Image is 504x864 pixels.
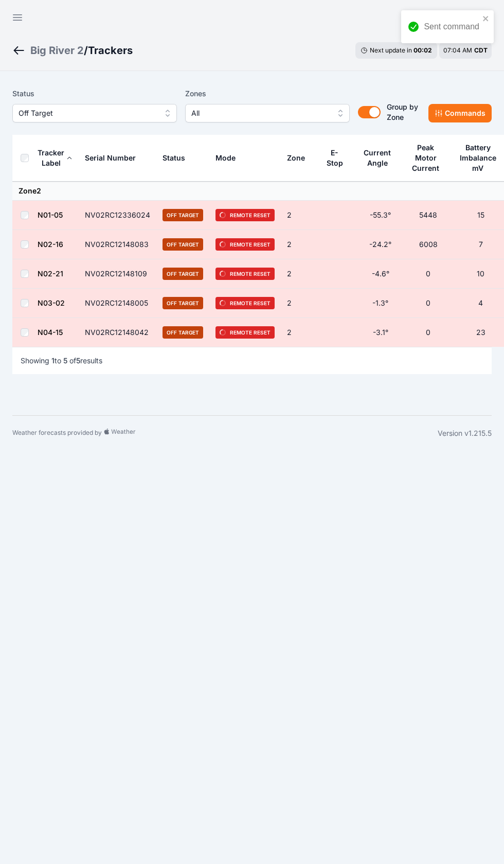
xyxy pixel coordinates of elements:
[410,135,446,181] button: Peak Motor Current
[38,298,65,307] a: N03-02
[215,268,275,280] span: Remote Reset
[215,146,244,170] button: Mode
[215,326,275,339] span: Remote Reset
[326,148,344,168] div: E-Stop
[163,209,203,221] span: Off Target
[287,153,305,163] div: Zone
[185,87,350,100] label: Zones
[85,146,144,170] button: Serial Number
[38,269,63,278] a: N02-21
[387,102,418,121] span: Group by Zone
[363,140,398,175] button: Current Angle
[363,148,392,168] div: Current Angle
[356,201,404,230] td: -55.3°
[410,143,441,173] div: Peak Motor Current
[458,135,503,181] button: Battery Imbalance mV
[38,148,64,168] div: Tracker Label
[215,238,275,251] span: Remote Reset
[21,356,102,366] p: Showing to of results
[356,259,404,289] td: -4.6°
[79,289,156,318] td: NV02RC12148005
[12,104,177,122] button: Off Target
[185,104,350,122] button: All
[84,43,88,58] span: /
[163,238,203,251] span: Off Target
[281,259,319,289] td: 2
[12,428,438,438] div: Weather forecasts provided by
[38,140,73,175] button: Tracker Label
[191,107,329,119] span: All
[215,153,236,163] div: Mode
[404,259,452,289] td: 0
[85,153,136,163] div: Serial Number
[79,318,156,347] td: NV02RC12148042
[287,146,313,170] button: Zone
[88,43,133,58] h3: Trackers
[163,268,203,280] span: Off Target
[19,107,156,119] span: Off Target
[281,230,319,259] td: 2
[281,289,319,318] td: 2
[404,230,452,259] td: 6008
[63,356,67,365] span: 5
[482,14,490,23] button: close
[38,240,63,249] a: N02-16
[428,104,492,122] button: Commands
[12,87,177,100] label: Status
[163,146,193,170] button: Status
[281,201,319,230] td: 2
[326,140,350,175] button: E-Stop
[458,143,498,173] div: Battery Imbalance mV
[215,209,275,221] span: Remote Reset
[474,46,488,54] span: CDT
[356,289,404,318] td: -1.3°
[79,201,156,230] td: NV02RC12336024
[76,356,80,365] span: 5
[404,289,452,318] td: 0
[404,318,452,347] td: 0
[356,318,404,347] td: -3.1°
[51,356,55,365] span: 1
[12,37,133,64] nav: Breadcrumb
[163,297,203,309] span: Off Target
[79,230,156,259] td: NV02RC12148083
[38,328,63,337] a: N04-15
[163,153,185,163] div: Status
[30,43,84,58] a: Big River 2
[38,210,63,219] a: N01-05
[424,21,479,33] div: Sent command
[215,297,275,309] span: Remote Reset
[443,46,472,54] span: 07:04 AM
[356,230,404,259] td: -24.2°
[163,326,203,339] span: Off Target
[438,428,492,438] div: Version v1.215.5
[370,46,412,54] span: Next update in
[404,201,452,230] td: 5448
[281,318,319,347] td: 2
[79,259,156,289] td: NV02RC12148109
